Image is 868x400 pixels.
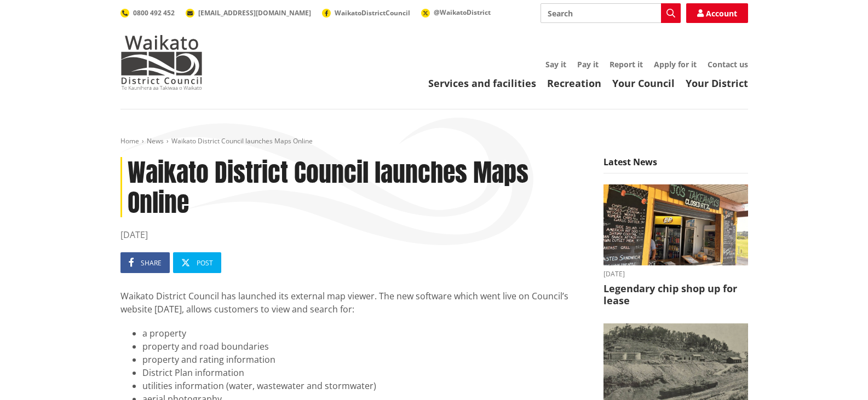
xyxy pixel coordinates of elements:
[610,59,643,69] a: Report it
[603,184,748,266] img: Jo's takeaways, Papahua Reserve, Raglan
[686,77,748,90] a: Your District
[120,136,139,146] a: Home
[541,3,681,23] input: Search input
[120,157,587,217] h1: Waikato District Council launches Maps Online
[612,77,675,90] a: Your Council
[142,353,587,366] li: property and rating information
[133,8,175,18] span: 0800 492 452
[198,8,311,18] span: [EMAIL_ADDRESS][DOMAIN_NAME]
[577,59,599,69] a: Pay it
[335,8,410,18] span: WaikatoDistrictCouncil
[547,77,601,90] a: Recreation
[197,258,213,268] span: Post
[545,59,566,69] a: Say it
[428,77,536,90] a: Services and facilities
[142,340,587,353] li: property and road boundaries
[141,258,162,268] span: Share
[120,8,175,18] a: 0800 492 452
[142,366,587,379] li: District Plan information
[421,8,491,17] a: @WaikatoDistrict
[142,327,587,340] li: a property
[322,8,410,18] a: WaikatoDistrictCouncil
[708,59,748,69] a: Contact us
[120,252,170,273] a: Share
[120,289,587,316] p: Waikato District Council has launched its external map viewer. The new software which went live o...
[434,8,491,17] span: @WaikatoDistrict
[654,59,697,69] a: Apply for it
[603,184,748,307] a: Outdoor takeaway stand with chalkboard menus listing various foods, like burgers and chips. A fri...
[171,136,313,146] span: Waikato District Council launches Maps Online
[686,3,748,23] a: Account
[603,283,748,306] h3: Legendary chip shop up for lease
[186,8,311,18] a: [EMAIL_ADDRESS][DOMAIN_NAME]
[120,35,203,90] img: Waikato District Council - Te Kaunihera aa Takiwaa o Waikato
[142,379,587,392] li: utilities information (water, wastewater and stormwater)
[147,136,164,146] a: News
[120,137,748,146] nav: breadcrumb
[603,271,748,277] time: [DATE]
[120,228,587,241] time: [DATE]
[173,252,221,273] a: Post
[603,157,748,173] h5: Latest News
